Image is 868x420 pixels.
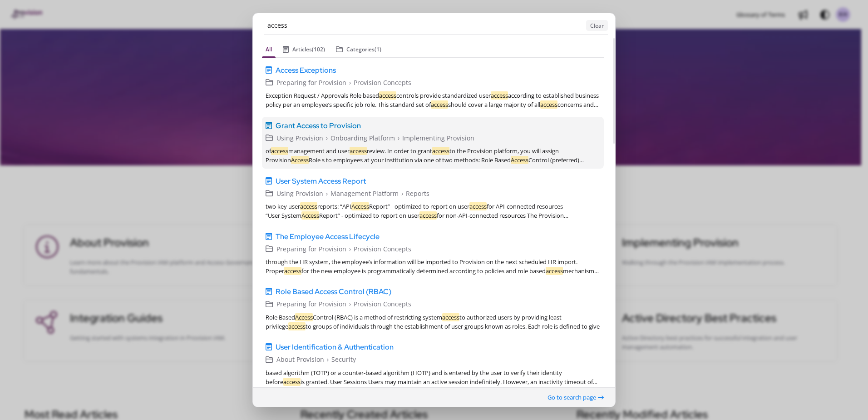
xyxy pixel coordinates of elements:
em: Access [351,202,369,210]
em: Access [291,156,309,164]
span: Preparing for Provision [276,244,346,254]
button: Go to search page [547,392,604,402]
span: User Identification & Authentication [276,342,394,353]
em: access [271,147,288,155]
span: › [349,77,351,87]
div: based algorithm (TOTP) or a counter-based algorithm (HOTP) and is entered by the user to verify t... [266,368,600,386]
em: access [284,267,301,275]
div: two key user reports: “API Report” - optimized to report on user for API-connected resources “Use... [266,202,600,220]
span: Provision Concepts [354,77,411,87]
span: › [349,299,351,309]
span: Management Platform [330,188,399,198]
span: (1) [375,45,381,53]
em: access [300,202,317,210]
span: › [401,188,403,198]
button: All [262,42,276,58]
span: Security [331,355,356,365]
a: User System Access ReportUsing Provision›Management Platform›Reportstwo key useraccessreports: “A... [262,172,604,224]
span: Using Provision [276,133,323,143]
button: Clear [586,20,608,31]
div: Role Based Control (RBAC) is a method of restricting system to authorized users by providing leas... [266,313,600,331]
em: Access [295,313,313,321]
em: access [540,100,557,109]
a: Role Based Access Control (RBAC)Preparing for Provision›Provision ConceptsRole BasedAccessControl... [262,283,604,335]
span: › [327,355,329,365]
span: › [398,133,399,143]
em: access [546,267,563,275]
span: About Provision [276,355,324,365]
span: User System Access Report [276,175,366,186]
em: access [350,147,367,155]
em: access [431,100,448,109]
em: Access [301,211,319,220]
button: Articles [279,42,329,58]
span: Reports [406,188,429,198]
span: Preparing for Provision [276,299,346,309]
span: Role Based Access Control (RBAC) [276,286,391,297]
em: access [442,313,459,321]
a: The Employee Access LifecyclePreparing for Provision›Provision Conceptsthrough the HR system, the... [262,227,604,279]
span: › [326,188,328,198]
div: of management and user review. In order to grant to the Provision platform, you will assign Provi... [266,146,600,165]
span: Access Exceptions [276,65,336,75]
span: Provision Concepts [354,244,411,254]
em: access [432,147,449,155]
span: Grant Access to Provision [276,120,361,131]
em: access [379,91,396,100]
em: access [419,211,437,220]
div: Exception Request / Approvals Role based controls provide standardized user according to establis... [266,91,600,109]
em: access [469,202,487,210]
a: Grant Access to ProvisionUsing Provision›Onboarding Platform›Implementing Provisionofaccessmanage... [262,116,604,168]
em: access [288,322,306,330]
span: Onboarding Platform [330,133,395,143]
em: access [283,378,301,386]
span: Preparing for Provision [276,77,346,87]
em: Access [511,156,528,164]
span: Provision Concepts [354,299,411,309]
input: Enter Keywords [264,17,582,34]
span: The Employee Access Lifecycle [276,231,380,242]
span: Using Provision [276,188,323,198]
button: Categories [332,42,385,58]
span: (102) [312,45,325,53]
a: Access ExceptionsPreparing for Provision›Provision ConceptsException Request / Approvals Role bas... [262,61,604,113]
span: › [326,133,328,143]
a: User Identification & AuthenticationAbout Provision›Securitybased algorithm (TOTP) or a counter-b... [262,338,604,390]
em: access [491,91,508,100]
div: through the HR system, the employee’s information will be imported to Provision on the next sched... [266,257,600,275]
span: › [349,244,351,254]
span: Implementing Provision [402,133,474,143]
